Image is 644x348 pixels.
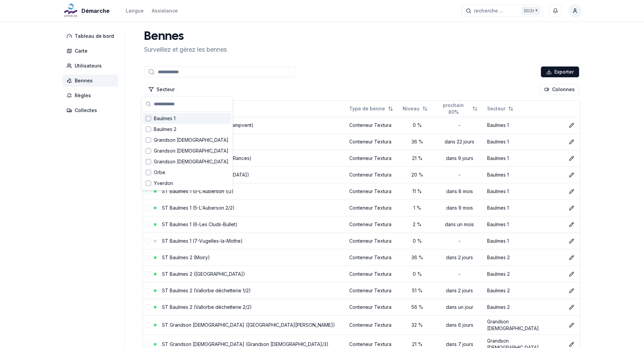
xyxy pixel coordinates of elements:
[144,45,227,54] p: Surveillez et gérez les bennes
[483,103,518,114] button: Not sorted. Click to sort ascending.
[437,188,482,195] div: dans 8 mois
[347,216,400,233] td: Conteneur Textura
[484,266,564,282] td: Baulmes 2
[437,304,482,311] div: dans un jour
[63,89,121,102] a: Règles
[162,255,210,260] a: ST Baulmes 2 (Moiry)
[162,271,245,277] a: ST Baulmes 2 ([GEOGRAPHIC_DATA])
[146,342,151,347] button: select-row
[437,238,482,244] div: -
[347,117,400,133] td: Conteneur Textura
[63,45,121,57] a: Carte
[63,30,121,42] a: Tableau de bord
[437,287,482,294] div: dans 2 jours
[146,271,151,277] button: select-row
[154,137,229,143] span: Grandson [DEMOGRAPHIC_DATA]
[433,103,482,114] button: Not sorted. Click to sort ascending.
[403,155,432,162] div: 21 %
[437,122,482,129] div: -
[146,255,151,260] button: select-row
[347,315,400,334] td: Conteneur Textura
[162,304,252,310] a: ST Baulmes 2 (Vallorbe déchetterie 2/2)
[437,271,482,277] div: -
[63,75,121,87] a: Bennes
[437,254,482,261] div: dans 2 jours
[154,115,175,122] span: Baulmes 1
[484,133,564,150] td: Baulmes 1
[75,92,91,99] span: Règles
[403,322,432,328] div: 32 %
[349,105,385,112] span: Type de benne
[162,238,243,244] a: ST Baulmes 1 (7-Vugelles-la-Mothe)
[484,299,564,315] td: Baulmes 2
[484,233,564,249] td: Baulmes 1
[63,60,121,72] a: Utilisateurs
[437,221,482,228] div: dans un mois
[403,287,432,294] div: 51 %
[154,180,173,187] span: Yverdon
[126,7,144,14] div: Langue
[487,105,505,112] span: Secteur
[345,103,397,114] button: Not sorted. Click to sort ascending.
[403,238,432,244] div: 0 %
[146,222,151,227] button: select-row
[146,205,151,211] button: select-row
[146,238,151,244] button: select-row
[154,126,176,133] span: Baulmes 2
[540,84,579,95] button: Cocher les colonnes
[403,205,432,211] div: 1 %
[484,183,564,199] td: Baulmes 1
[63,7,112,15] a: Démarche
[126,7,144,15] button: Langue
[162,221,237,227] a: ST Baulmes 1 (6-Les Cluds-Bullet)
[347,266,400,282] td: Conteneur Textura
[484,166,564,183] td: Baulmes 1
[75,33,114,39] span: Tableau de bord
[154,169,165,176] span: Orbe
[484,315,564,334] td: Grandson [DEMOGRAPHIC_DATA]
[162,341,329,347] a: ST Grandson [DEMOGRAPHIC_DATA] (Grandson [DEMOGRAPHIC_DATA]/3)
[484,216,564,233] td: Baulmes 1
[403,254,432,261] div: 36 %
[81,7,110,15] span: Démarche
[162,188,234,194] a: ST Baulmes 1 (5-L'Auberson 1/2)
[347,299,400,315] td: Conteneur Textura
[484,117,564,133] td: Baulmes 1
[541,66,579,77] div: Exporter
[347,150,400,166] td: Conteneur Textura
[75,107,97,114] span: Collectes
[399,103,432,114] button: Not sorted. Click to sort ascending.
[403,138,432,145] div: 36 %
[474,7,503,14] span: recherche ...
[403,341,432,348] div: 21 %
[484,199,564,216] td: Baulmes 1
[154,148,229,154] span: Grandson [DEMOGRAPHIC_DATA]
[146,304,151,310] button: select-row
[63,3,79,19] img: Démarche Logo
[162,288,251,293] a: ST Baulmes 2 (Vallorbe déchetterie 1/2)
[437,138,482,145] div: dans 22 jours
[437,155,482,162] div: dans 9 jours
[437,171,482,178] div: -
[347,166,400,183] td: Conteneur Textura
[63,104,121,116] a: Collectes
[75,77,93,84] span: Bennes
[403,171,432,178] div: 20 %
[437,205,482,211] div: dans 9 mois
[75,48,88,54] span: Carte
[146,322,151,328] button: select-row
[403,304,432,311] div: 56 %
[162,322,335,328] a: ST Grandson [DEMOGRAPHIC_DATA] ([GEOGRAPHIC_DATA][PERSON_NAME])
[146,288,151,293] button: select-row
[437,102,470,115] span: prochain 80%
[347,233,400,249] td: Conteneur Textura
[403,221,432,228] div: 2 %
[162,205,235,211] a: ST Baulmes 1 (5-L'Auberson 2/2)
[75,62,102,69] span: Utilisateurs
[484,282,564,299] td: Baulmes 2
[347,249,400,266] td: Conteneur Textura
[403,105,420,112] span: Niveau
[403,188,432,195] div: 11 %
[484,249,564,266] td: Baulmes 2
[403,271,432,277] div: 0 %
